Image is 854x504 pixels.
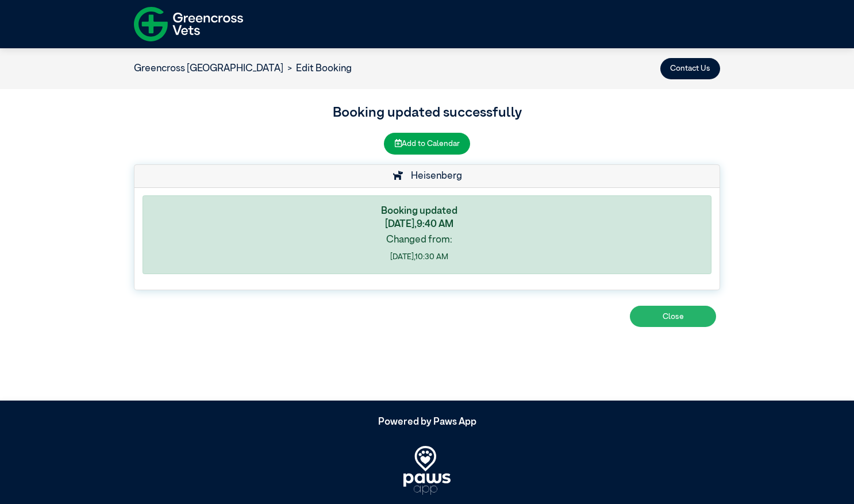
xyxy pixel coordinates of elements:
h6: [DATE] , 10:30 AM [151,252,687,261]
span: Heisenberg [405,171,462,181]
h3: Booking updated successfully [134,103,720,124]
li: Edit Booking [283,61,352,76]
img: f-logo [134,3,243,45]
button: Close [630,306,716,327]
h4: Changed from: [151,234,687,246]
h5: Powered by Paws App [134,417,720,428]
nav: breadcrumb [134,61,352,76]
button: Contact Us [660,58,720,79]
strong: Booking updated [381,206,457,216]
a: Greencross [GEOGRAPHIC_DATA] [134,64,283,74]
button: Add to Calendar [384,133,470,154]
h5: [DATE] , 9:40 AM [151,219,687,230]
img: PawsApp [403,446,451,495]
